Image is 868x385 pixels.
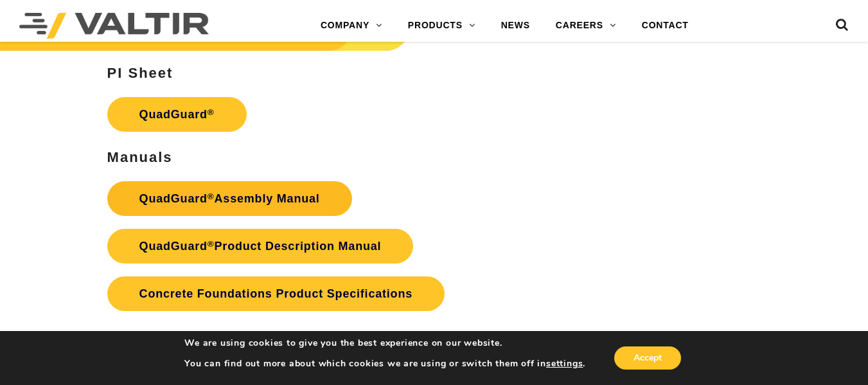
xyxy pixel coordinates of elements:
[107,149,173,165] strong: Manuals
[546,358,583,370] button: settings
[208,107,215,117] sup: ®
[107,65,173,81] strong: PI Sheet
[488,13,543,39] a: NEWS
[208,192,215,201] sup: ®
[395,13,488,39] a: PRODUCTS
[208,239,215,249] sup: ®
[107,276,445,311] a: Concrete Foundations Product Specifications
[107,181,352,216] a: QuadGuard®Assembly Manual
[629,13,702,39] a: CONTACT
[107,97,247,132] a: QuadGuard®
[107,229,414,264] a: QuadGuard®Product Description Manual
[543,13,629,39] a: CAREERS
[308,13,395,39] a: COMPANY
[614,346,681,370] button: Accept
[19,13,209,39] img: Valtir
[184,358,585,370] p: You can find out more about which cookies we are using or switch them off in .
[184,337,585,349] p: We are using cookies to give you the best experience on our website.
